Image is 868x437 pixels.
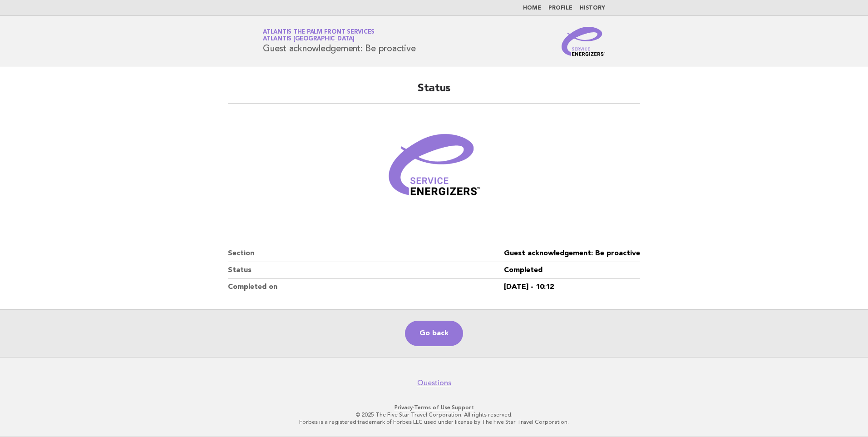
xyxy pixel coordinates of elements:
p: © 2025 The Five Star Travel Corporation. All rights reserved. [156,411,712,418]
a: Privacy [395,404,413,411]
p: Forbes is a registered trademark of Forbes LLC used under license by The Five Star Travel Corpora... [156,418,712,426]
img: Verified [380,114,488,223]
a: Go back [405,321,463,346]
h2: Status [228,81,640,104]
img: Service Energizers [562,27,605,56]
a: Atlantis The Palm Front ServicesAtlantis [GEOGRAPHIC_DATA] [263,29,375,42]
dt: Status [228,262,504,279]
a: Terms of Use [414,404,450,411]
a: History [580,5,605,11]
dd: Completed [504,262,640,279]
a: Home [523,5,541,11]
a: Questions [417,378,451,387]
a: Support [452,404,474,411]
dt: Completed on [228,279,504,295]
p: · · [156,404,712,411]
dd: Guest acknowledgement: Be proactive [504,245,640,262]
dd: [DATE] - 10:12 [504,279,640,295]
span: Atlantis [GEOGRAPHIC_DATA] [263,36,355,42]
a: Profile [548,5,572,11]
dt: Section [228,245,504,262]
h1: Guest acknowledgement: Be proactive [263,30,415,53]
